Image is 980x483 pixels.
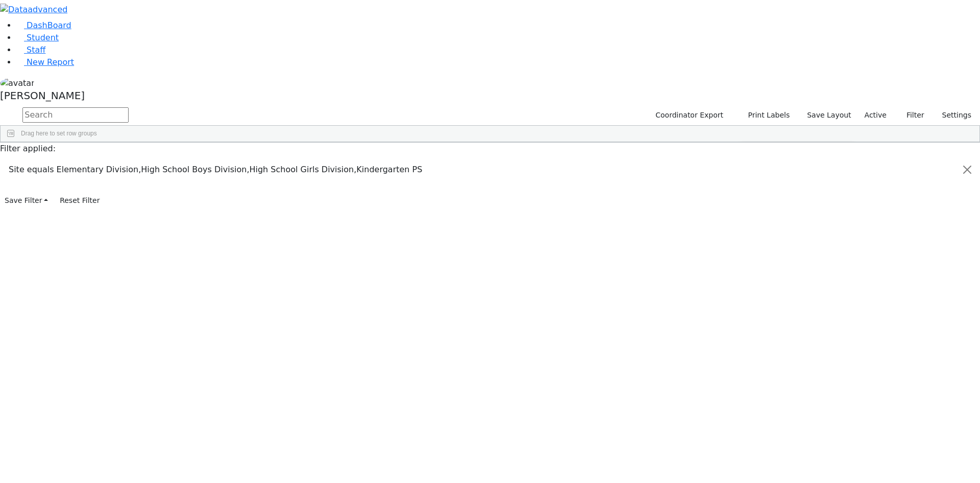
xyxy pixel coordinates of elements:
[27,33,59,42] span: Student
[929,107,976,123] button: Settings
[27,57,74,67] span: New Report
[16,57,74,67] a: New Report
[27,45,45,55] span: Staff
[893,107,929,123] button: Filter
[16,45,45,55] a: Staff
[16,33,59,42] a: Student
[27,20,71,30] span: DashBoard
[649,107,728,123] button: Coordinator Export
[22,107,129,123] input: Search
[802,107,855,123] button: Save Layout
[55,193,104,209] button: Reset Filter
[16,20,71,30] a: DashBoard
[21,130,97,137] span: Drag here to set row groups
[955,155,979,184] button: Close
[736,107,794,123] button: Print Labels
[860,107,891,123] label: Active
